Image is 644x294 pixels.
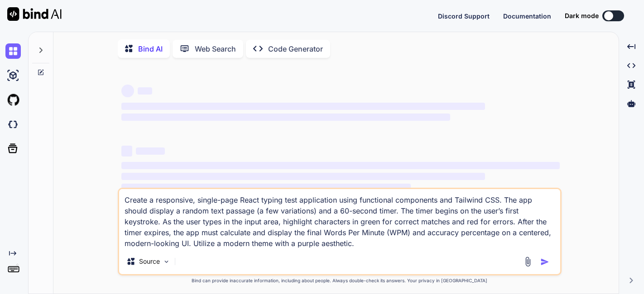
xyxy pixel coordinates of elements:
span: ‌ [121,184,411,191]
img: githubLight [5,92,21,108]
span: ‌ [136,147,165,155]
button: Documentation [503,11,551,21]
p: Code Generator [268,43,323,54]
span: Dark mode [565,11,599,20]
span: ‌ [121,173,485,180]
span: ‌ [121,162,560,169]
img: chat [5,43,21,59]
p: Bind AI [138,43,163,54]
textarea: Create a responsive, single-page React typing test application using functional components and Ta... [119,189,560,249]
span: ‌ [121,85,134,97]
p: Source [139,257,160,266]
span: ‌ [138,87,152,95]
img: darkCloudIdeIcon [5,117,21,132]
button: Discord Support [438,11,490,21]
p: Web Search [195,43,236,54]
img: Bind AI [7,7,62,21]
span: ‌ [121,103,485,110]
img: ai-studio [5,68,21,83]
img: icon [540,257,549,266]
span: Discord Support [438,12,490,20]
img: Pick Models [163,258,170,266]
span: ‌ [121,146,132,156]
span: Documentation [503,12,551,20]
img: attachment [523,256,533,267]
p: Bind can provide inaccurate information, including about people. Always double-check its answers.... [118,277,562,284]
span: ‌ [121,114,450,121]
